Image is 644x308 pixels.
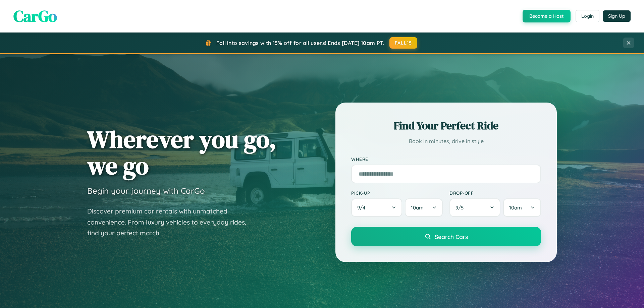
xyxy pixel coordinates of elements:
[87,186,205,196] h3: Begin your journey with CarGo
[357,204,369,211] span: 9 / 4
[351,198,402,217] button: 9/4
[216,40,384,46] span: Fall into savings with 15% off for all users! Ends [DATE] 10am PT.
[509,204,522,211] span: 10am
[455,204,467,211] span: 9 / 5
[435,233,468,240] span: Search Cars
[389,37,418,49] button: FALL15
[503,198,541,217] button: 10am
[405,198,443,217] button: 10am
[523,10,571,22] button: Become a Host
[13,5,57,27] span: CarGo
[351,190,443,196] label: Pick-up
[576,10,599,22] button: Login
[87,206,255,239] p: Discover premium car rentals with unmatched convenience. From luxury vehicles to everyday rides, ...
[603,10,631,22] button: Sign Up
[351,227,541,246] button: Search Cars
[351,136,541,146] p: Book in minutes, drive in style
[87,126,276,179] h1: Wherever you go, we go
[411,204,424,211] span: 10am
[449,198,500,217] button: 9/5
[449,190,541,196] label: Drop-off
[351,118,541,133] h2: Find Your Perfect Ride
[351,156,541,162] label: Where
